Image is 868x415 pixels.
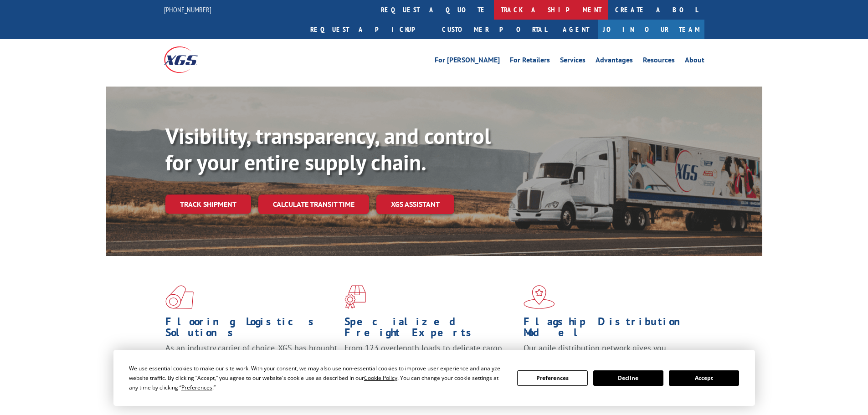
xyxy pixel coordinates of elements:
a: For [PERSON_NAME] [435,56,500,67]
a: [PHONE_NUMBER] [164,5,211,14]
span: Cookie Policy [364,374,397,382]
a: Services [560,56,586,67]
a: Request a pickup [303,20,435,39]
span: Our agile distribution network gives you nationwide inventory management on demand. [524,343,691,364]
a: About [685,56,704,67]
img: xgs-icon-flagship-distribution-model-red [524,285,555,309]
a: XGS ASSISTANT [376,195,454,214]
h1: Flooring Logistics Solutions [165,316,338,343]
button: Decline [593,370,663,386]
a: Resources [643,56,675,67]
b: Visibility, transparency, and control for your entire supply chain. [165,122,491,176]
h1: Flagship Distribution Model [524,316,696,343]
div: Cookie Consent Prompt [113,350,755,406]
a: Advantages [596,56,633,67]
span: Preferences [181,384,212,391]
a: Join Our Team [598,20,704,39]
a: Agent [554,20,598,39]
span: As an industry carrier of choice, XGS has brought innovation and dedication to flooring logistics... [165,343,337,375]
a: For Retailers [510,56,550,67]
a: Calculate transit time [258,195,369,214]
p: From 123 overlength loads to delicate cargo, our experienced staff knows the best way to move you... [344,343,517,383]
a: Track shipment [165,195,251,214]
div: We use essential cookies to make our site work. With your consent, we may also use non-essential ... [129,364,506,392]
img: xgs-icon-total-supply-chain-intelligence-red [165,285,194,309]
h1: Specialized Freight Experts [344,316,517,343]
button: Preferences [517,370,587,386]
button: Accept [669,370,739,386]
img: xgs-icon-focused-on-flooring-red [344,285,366,309]
a: Customer Portal [435,20,554,39]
